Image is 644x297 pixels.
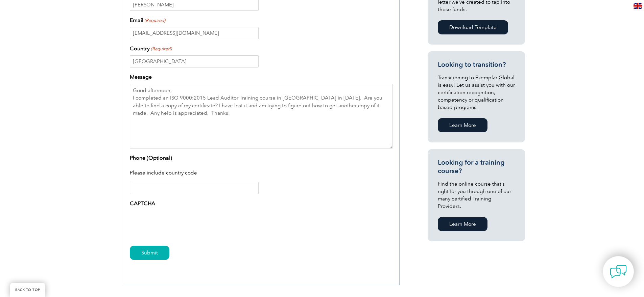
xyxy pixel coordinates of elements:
a: Download Template [438,20,508,34]
label: Country [130,45,172,53]
h3: Looking to transition? [438,60,515,69]
img: contact-chat.png [610,263,627,280]
label: Email [130,16,165,24]
a: Learn More [438,118,487,132]
p: Transitioning to Exemplar Global is easy! Let us assist you with our certification recognition, c... [438,74,515,111]
span: (Required) [144,17,165,24]
img: en [634,3,642,9]
iframe: reCAPTCHA [130,210,233,237]
label: CAPTCHA [130,199,155,208]
label: Message [130,73,152,81]
span: (Required) [150,46,172,52]
a: Learn More [438,217,487,231]
h3: Looking for a training course? [438,158,515,175]
div: Please include country code [130,165,393,182]
label: Phone (Optional) [130,154,172,162]
input: Submit [130,246,169,260]
a: BACK TO TOP [10,283,45,297]
p: Find the online course that’s right for you through one of our many certified Training Providers. [438,180,515,210]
